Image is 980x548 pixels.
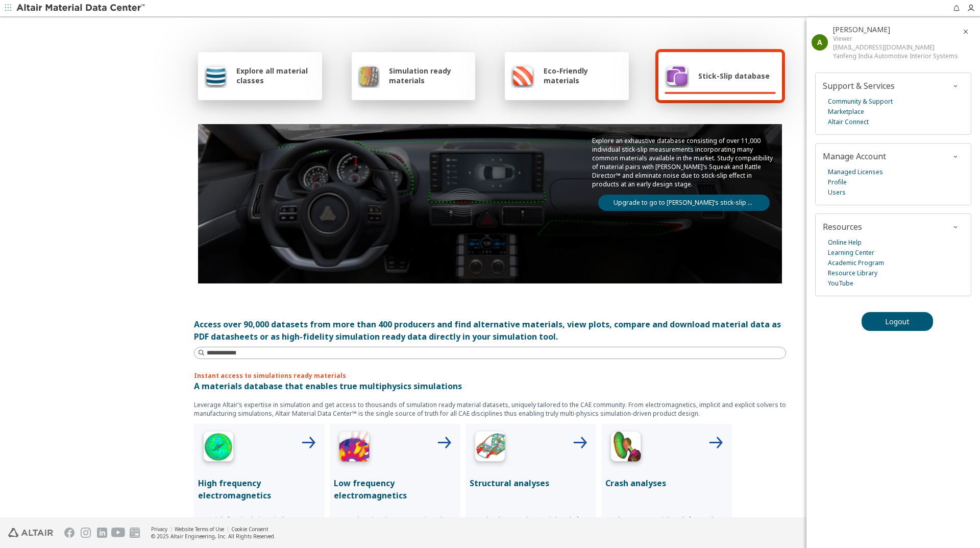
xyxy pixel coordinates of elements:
[605,516,728,532] p: Ready to use material cards for crash solvers
[598,195,770,211] a: Upgrade to go to [PERSON_NAME]’s stick-slip database
[828,107,864,117] a: Marketplace
[16,3,146,13] img: Altair Material Data Center
[833,52,960,60] div: Yanfeng India Automotive Interior Systems Pvt. Ltd.
[828,117,869,127] a: Altair Connect
[605,477,728,489] p: Crash analyses
[605,428,646,469] img: Crash Analyses Icon
[823,221,862,232] span: Resources
[198,516,321,540] p: Materials for simulating wireless connectivity, electromagnetic compatibility, radar cross sectio...
[828,268,877,278] a: Resource Library
[828,258,884,268] a: Academic Program
[470,477,592,489] p: Structural analyses
[828,278,853,289] a: YouTube
[592,136,776,188] p: Explore an exhaustive database consisting of over 11,000 individual stick-slip measurements incor...
[334,428,375,469] img: Low Frequency Icon
[833,34,960,43] div: Viewer
[151,533,276,540] div: © 2025 Altair Engineering, Inc. All Rights Reserved.
[885,317,910,326] span: Logout
[470,516,592,540] p: Download CAE ready material cards for leading simulation tools for structual analyses
[198,428,239,469] img: High Frequency Icon
[358,63,380,88] img: Simulation ready materials
[833,43,960,52] div: [EMAIL_ADDRESS][DOMAIN_NAME]
[231,526,268,533] a: Cookie Consent
[862,312,933,331] button: Logout
[389,66,469,85] span: Simulation ready materials
[828,248,874,258] a: Learning Center
[470,428,510,469] img: Structural Analyses Icon
[198,477,321,502] p: High frequency electromagnetics
[817,37,822,47] span: A
[194,400,786,418] p: Leverage Altair’s expertise in simulation and get access to thousands of simulation ready materia...
[334,477,456,502] p: Low frequency electromagnetics
[511,63,534,88] img: Eco-Friendly materials
[151,526,167,533] a: Privacy
[194,318,786,343] div: Access over 90,000 datasets from more than 400 producers and find alternative materials, view plo...
[828,187,846,198] a: Users
[544,66,622,85] span: Eco-Friendly materials
[204,63,227,88] img: Explore all material classes
[194,380,786,392] p: A materials database that enables true multiphysics simulations
[665,63,689,88] img: Stick-Slip database
[828,237,862,248] a: Online Help
[175,526,224,533] a: Website Terms of Use
[828,97,893,107] a: Community & Support
[823,151,886,162] span: Manage Account
[823,80,895,91] span: Support & Services
[334,516,456,540] p: Comprehensive electromagnetic and thermal data for accurate e-Motor simulations with Altair FLUX
[8,528,53,537] img: Altair Engineering
[194,371,786,380] p: Instant access to simulations ready materials
[698,71,770,81] span: Stick-Slip database
[236,66,316,85] span: Explore all material classes
[833,25,890,34] span: Anil Choudhar
[828,167,883,177] a: Managed Licenses
[828,177,847,187] a: Profile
